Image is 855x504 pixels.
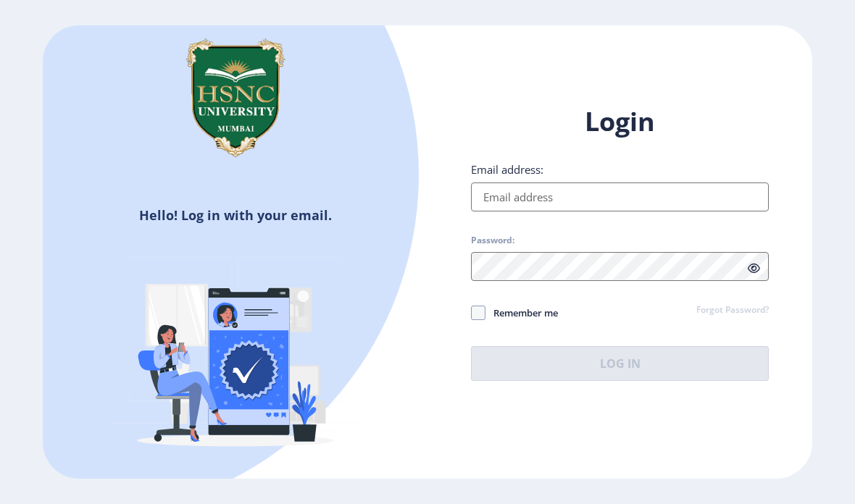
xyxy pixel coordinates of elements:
label: Email address: [471,162,543,177]
img: Verified-rafiki.svg [109,230,362,483]
span: Remember me [485,304,558,322]
img: hsnc.png [163,25,308,170]
h1: Login [471,104,769,139]
input: Email address [471,182,769,211]
button: Log In [471,346,769,381]
a: Forgot Password? [696,304,769,317]
label: Password: [471,235,514,246]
